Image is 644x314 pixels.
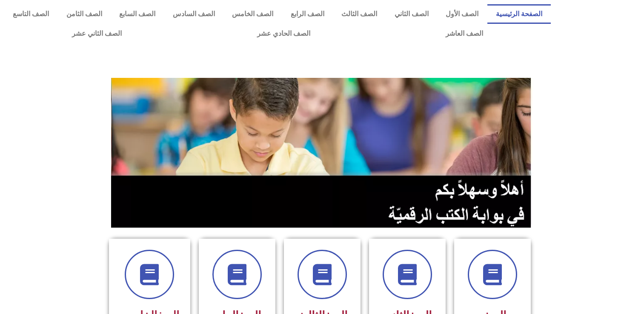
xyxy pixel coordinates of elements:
a: الصف التاسع [4,4,58,24]
a: الصف السابع [111,4,164,24]
a: الصف العاشر [378,24,551,43]
a: الصفحة الرئيسية [487,4,551,24]
a: الصف الثالث [333,4,386,24]
a: الصف الثاني عشر [4,24,189,43]
a: الصف السادس [164,4,224,24]
a: الصف الثامن [58,4,111,24]
a: الصف الخامس [223,4,282,24]
a: الصف الأول [437,4,487,24]
a: الصف الرابع [282,4,333,24]
a: الصف الحادي عشر [189,24,378,43]
a: الصف الثاني [386,4,438,24]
